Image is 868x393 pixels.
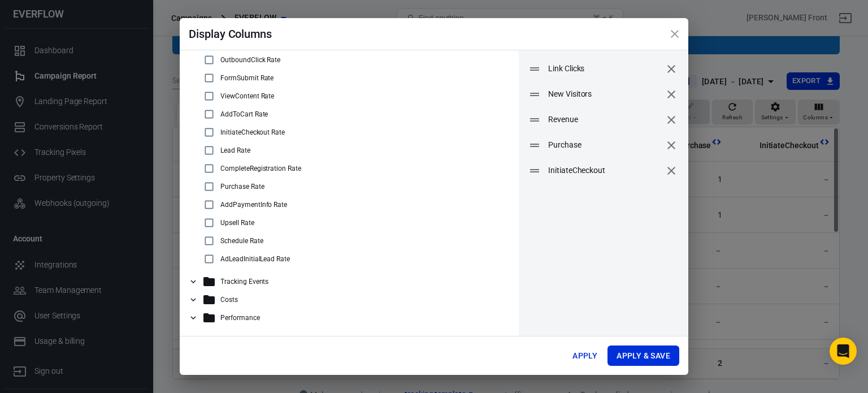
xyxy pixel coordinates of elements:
[220,56,280,64] p: OutboundClick Rate
[220,219,254,227] p: Upsell Rate
[220,165,301,172] p: CompleteRegistration Rate
[519,158,688,183] div: InitiateCheckoutremove
[519,132,688,158] div: Purchaseremove
[519,81,688,107] div: New Visitorsremove
[607,346,679,366] button: Apply & Save
[662,110,681,129] button: remove
[548,139,661,151] span: Purchase
[220,146,250,154] p: Lead Rate
[220,128,285,136] p: InitiateCheckout Rate
[830,338,857,365] div: Open Intercom Messenger
[548,165,661,176] span: InitiateCheckout
[662,85,681,104] button: remove
[220,314,260,322] p: Performance
[220,110,268,118] p: AddToCart Rate
[548,114,661,126] span: Revenue
[220,183,264,191] p: Purchase Rate
[548,63,661,75] span: Link Clicks
[220,237,263,245] p: Schedule Rate
[220,255,290,263] p: AdLeadInitialLead Rate
[661,20,688,47] button: close
[220,296,238,304] p: Costs
[567,346,603,366] button: Apply
[662,161,681,180] button: remove
[220,74,274,82] p: FormSubmit Rate
[662,136,681,155] button: remove
[662,59,681,79] button: remove
[220,92,274,100] p: ViewContent Rate
[548,88,661,100] span: New Visitors
[220,201,287,209] p: AddPaymentInfo Rate
[220,278,268,286] p: Tracking Events
[519,56,688,81] div: Link Clicksremove
[189,27,272,41] span: Display Columns
[519,107,688,132] div: Revenueremove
